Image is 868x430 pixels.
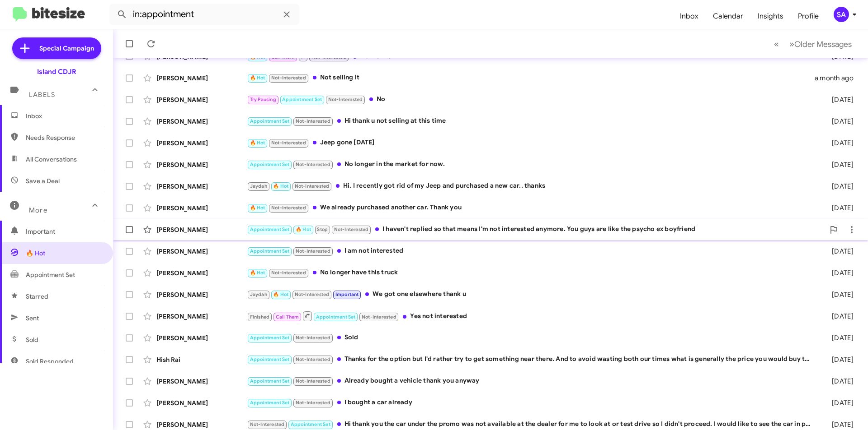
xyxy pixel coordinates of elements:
span: Appointment Set [250,356,290,362]
button: SA [826,7,858,22]
span: All Conversations [26,155,77,164]
span: Not-Interested [296,162,330,167]
div: [PERSON_NAME] [156,398,247,407]
div: [PERSON_NAME] [156,290,247,299]
span: Appointment Set [250,248,290,254]
nav: Page navigation example [769,35,857,53]
div: [PERSON_NAME] [156,95,247,104]
button: Previous [769,35,784,53]
span: » [789,38,794,50]
span: Labels [29,91,55,99]
span: 🔥 Hot [273,291,288,297]
div: [PERSON_NAME] [156,268,247,277]
span: Save a Deal [26,176,60,185]
div: We already purchased another car. Thank you [247,203,817,213]
span: Appointment Set [250,378,290,384]
div: We got one elsewhere thank u [247,289,817,300]
div: Hish Rai [156,355,247,364]
span: Appointment Set [316,314,356,320]
div: SA [834,7,849,22]
span: Not-Interested [250,421,285,427]
span: Special Campaign [39,44,94,53]
div: Not selling it [247,73,815,83]
div: [PERSON_NAME] [156,74,247,83]
div: [DATE] [817,182,861,191]
span: « [774,38,779,50]
div: [PERSON_NAME] [156,247,247,256]
span: Not-Interested [271,205,306,211]
span: Important [26,227,103,236]
span: Not-Interested [271,270,306,276]
a: Special Campaign [12,37,101,59]
span: Inbox [673,3,706,29]
div: [DATE] [817,117,861,126]
div: I bought a car already [247,398,817,408]
span: 🔥 Hot [296,227,311,232]
div: a month ago [815,74,861,83]
a: Insights [750,3,791,29]
a: Profile [791,3,826,29]
span: Starred [26,292,48,301]
span: Not-Interested [271,75,306,81]
div: [PERSON_NAME] [156,117,247,126]
span: Stop [317,227,328,232]
span: Not-Interested [295,291,330,297]
span: More [29,206,47,214]
div: [PERSON_NAME] [156,225,247,234]
div: [DATE] [817,290,861,299]
div: [PERSON_NAME] [156,160,247,169]
span: Not-Interested [328,97,363,102]
span: Appointment Set [250,227,290,232]
span: Appointment Set [250,162,290,167]
div: Already bought a vehicle thank you anyway [247,376,817,386]
div: [PERSON_NAME] [156,377,247,386]
div: Sold [247,333,817,343]
div: [DATE] [817,312,861,321]
div: Hi. I recently got rid of my Jeep and purchased a new car.. thanks [247,181,817,191]
span: Appointment Set [250,118,290,124]
span: Not-Interested [296,356,330,362]
div: [DATE] [817,377,861,386]
span: Finished [250,314,270,320]
span: Not-Interested [362,314,396,320]
span: Call Them [276,314,299,320]
span: Not-Interested [296,248,330,254]
span: Appointment Set [26,270,75,279]
div: [PERSON_NAME] [156,139,247,148]
span: Sold Responded [26,357,74,366]
div: [DATE] [817,160,861,169]
span: Appointment Set [282,97,322,102]
span: Appointment Set [250,335,290,341]
span: Older Messages [794,39,852,49]
div: No longer have this truck [247,268,817,278]
span: Calendar [706,3,750,29]
div: No [247,94,817,105]
div: Island CDJR [37,67,76,76]
div: [PERSON_NAME] [156,420,247,429]
div: [DATE] [817,333,861,342]
input: Search [109,4,299,25]
div: [PERSON_NAME] [156,203,247,213]
span: Try Pausing [250,97,276,102]
span: Jaydah [250,291,267,297]
span: 🔥 Hot [250,75,265,81]
span: 🔥 Hot [273,183,288,189]
span: Inbox [26,111,103,120]
div: Hi thank you the car under the promo was not available at the dealer for me to look at or test dr... [247,419,817,430]
div: [DATE] [817,355,861,364]
div: Hi thank u not selling at this time [247,116,817,126]
div: Yes not interested [247,310,817,322]
div: Thanks for the option but I'd rather try to get something near there. And to avoid wasting both o... [247,354,817,365]
span: Appointment Set [291,421,330,427]
span: Appointment Set [250,400,290,406]
span: Not-Interested [334,227,369,232]
span: Jaydah [250,183,267,189]
span: 🔥 Hot [250,140,265,146]
span: Sold [26,335,38,344]
span: Not-Interested [296,118,330,124]
span: 🔥 Hot [250,270,265,276]
span: Important [335,291,359,297]
span: Not-Interested [296,335,330,341]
